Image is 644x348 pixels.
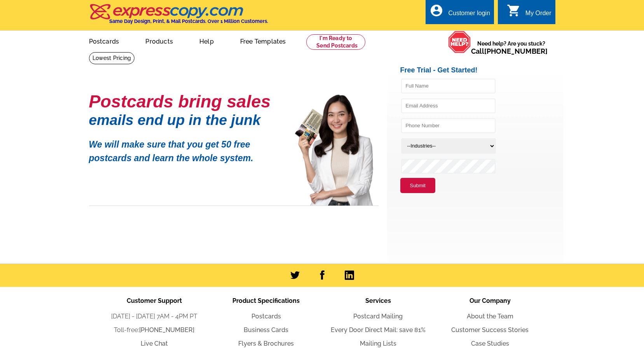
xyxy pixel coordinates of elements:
a: Postcards [77,32,132,50]
input: Email Address [401,98,496,113]
a: Postcards [251,313,281,320]
li: Toll-free: [98,325,210,335]
a: Same Day Design, Print, & Mail Postcards. Over 1 Million Customers. [89,9,268,24]
i: shopping_cart [507,4,521,18]
a: [PHONE_NUMBER] [139,326,194,334]
span: Need help? Are you stuck? [471,40,552,55]
p: We will make sure that you get 50 free postcards and learn the whole system. [89,132,283,165]
a: Postcard Mailing [353,313,403,320]
a: Customer Success Stories [451,326,529,334]
button: Submit [400,178,435,193]
div: My Order [525,10,552,21]
span: Services [365,297,391,304]
a: Free Templates [228,32,298,50]
a: Live Chat [141,340,168,347]
a: Business Cards [244,326,288,334]
span: Product Specifications [232,297,300,304]
img: help [448,31,471,53]
a: Mailing Lists [360,340,396,347]
input: Full Name [401,79,496,93]
a: shopping_cart My Order [507,9,552,18]
span: Customer Support [127,297,182,304]
a: Case Studies [471,340,509,347]
h2: Free Trial - Get Started! [400,66,563,75]
a: Help [187,32,226,50]
i: account_circle [429,4,443,18]
h4: Same Day Design, Print, & Mail Postcards. Over 1 Million Customers. [109,18,268,24]
a: [PHONE_NUMBER] [484,47,548,55]
input: Phone Number [401,118,496,133]
a: Flyers & Brochures [238,340,294,347]
li: [DATE] - [DATE] 7AM - 4PM PT [98,312,210,321]
a: About the Team [467,313,513,320]
h1: Postcards bring sales [89,95,283,108]
span: Our Company [469,297,511,304]
span: Call [471,47,548,55]
a: Products [133,32,185,50]
h1: emails end up in the junk [89,116,283,124]
a: Every Door Direct Mail: save 81% [331,326,426,334]
div: Customer login [448,10,490,21]
a: account_circle Customer login [429,9,490,18]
